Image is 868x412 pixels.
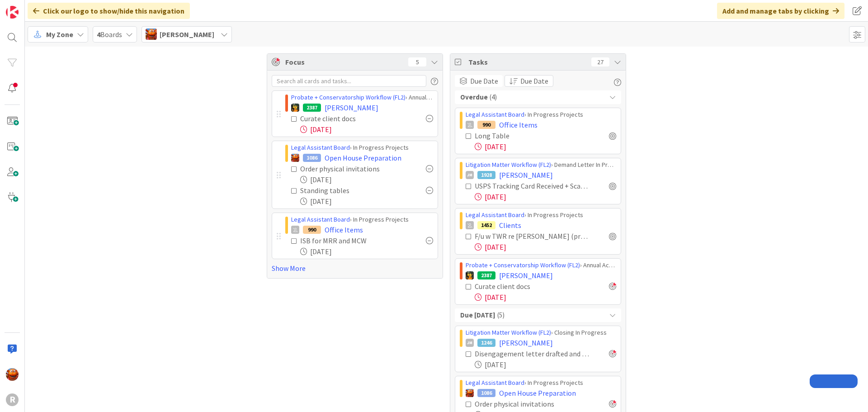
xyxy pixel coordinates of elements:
[475,231,589,242] div: F/u w TWR re [PERSON_NAME] (pre-client)
[28,3,190,19] div: Click our logo to show/hide this navigation
[475,191,616,202] div: [DATE]
[466,160,616,170] div: › Demand Letter In Progress
[300,163,400,174] div: Order physical invitations
[291,93,406,101] a: Probate + Conservatorship Workflow (FL2)
[475,180,589,191] div: USPS Tracking Card Received + Scanned to File
[285,57,401,67] span: Focus
[591,57,609,66] div: 27
[475,348,589,359] div: Disengagement letter drafted and sent for review
[466,171,474,179] div: JM
[477,121,495,129] div: 990
[470,76,498,86] span: Due Date
[466,110,524,118] a: Legal Assistant Board
[505,75,553,87] button: Due Date
[97,30,100,39] b: 4
[300,174,433,185] div: [DATE]
[477,221,495,229] div: 1452
[303,226,321,234] div: 990
[499,119,538,130] span: Office Items
[499,337,553,348] span: [PERSON_NAME]
[466,379,524,387] a: Legal Assistant Board
[6,368,19,381] img: KA
[97,29,122,40] span: Boards
[6,393,19,406] div: R
[475,141,616,152] div: [DATE]
[325,224,363,235] span: Office Items
[497,310,505,321] span: ( 5 )
[300,246,433,257] div: [DATE]
[499,270,553,281] span: [PERSON_NAME]
[466,328,551,336] a: Litigation Matter Workflow (FL2)
[490,92,497,103] span: ( 4 )
[300,185,385,196] div: Standing tables
[160,29,214,40] span: [PERSON_NAME]
[146,28,157,40] img: KA
[303,104,321,112] div: 2387
[466,260,616,270] div: › Annual Accounting Queue
[460,310,495,321] b: Due [DATE]
[466,271,474,279] img: MR
[475,292,616,303] div: [DATE]
[291,93,433,102] div: › Annual Accounting Queue
[477,389,495,397] div: 1086
[466,261,580,269] a: Probate + Conservatorship Workflow (FL2)
[460,92,488,103] b: Overdue
[475,242,616,252] div: [DATE]
[466,211,524,219] a: Legal Assistant Board
[477,271,495,279] div: 2387
[291,104,299,112] img: MR
[291,143,350,152] a: Legal Assistant Board
[303,154,321,162] div: 1086
[499,170,553,180] span: [PERSON_NAME]
[300,113,388,124] div: Curate client docs
[325,152,401,163] span: Open House Preparation
[475,281,566,292] div: Curate client docs
[499,220,521,231] span: Clients
[466,110,616,119] div: › In Progress Projects
[466,378,616,388] div: › In Progress Projects
[6,6,19,19] img: Visit kanbanzone.com
[475,398,578,409] div: Order physical invitations
[300,235,394,246] div: ISB for MRR and MCW
[291,215,350,223] a: Legal Assistant Board
[466,161,551,169] a: Litigation Matter Workflow (FL2)
[408,57,426,66] div: 5
[466,339,474,347] div: JM
[499,388,576,398] span: Open House Preparation
[300,124,433,135] div: [DATE]
[475,359,616,370] div: [DATE]
[300,196,433,207] div: [DATE]
[272,75,426,87] input: Search all cards and tasks...
[291,143,433,152] div: › In Progress Projects
[520,76,548,86] span: Due Date
[475,130,556,141] div: Long Table
[468,57,587,67] span: Tasks
[291,154,299,162] img: KA
[46,29,73,40] span: My Zone
[477,339,495,347] div: 1246
[291,215,433,224] div: › In Progress Projects
[466,328,616,337] div: › Closing In Progress
[325,102,378,113] span: [PERSON_NAME]
[466,389,474,397] img: KA
[272,263,438,274] a: Show More
[717,3,844,19] div: Add and manage tabs by clicking
[477,171,495,179] div: 1928
[466,210,616,220] div: › In Progress Projects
